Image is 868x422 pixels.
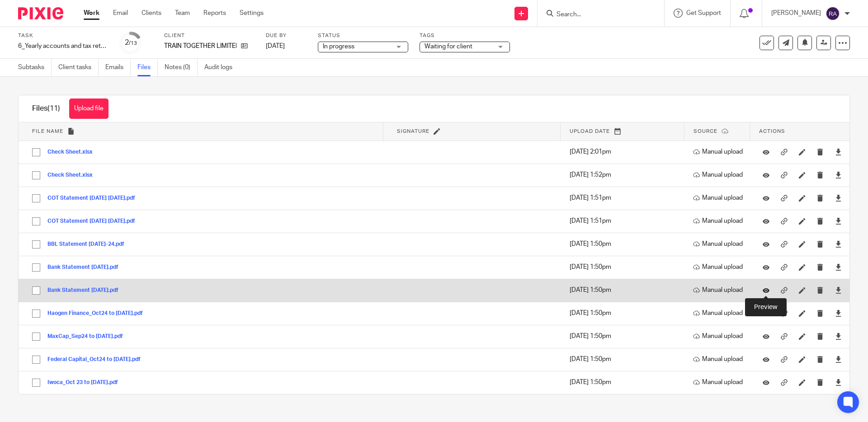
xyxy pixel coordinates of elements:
[204,59,239,76] a: Audit logs
[835,147,842,156] a: Download
[693,355,745,364] p: Manual upload
[47,380,125,386] button: Iwoca_Oct 23 to [DATE].pdf
[28,259,45,276] input: Select
[693,147,745,156] p: Manual upload
[570,263,679,272] p: [DATE] 1:50pm
[47,310,150,317] button: Haogen Finance_Oct24 to [DATE].pdf
[165,59,198,76] a: Notes (0)
[240,9,264,18] a: Settings
[47,241,131,248] button: BBL Statement [DATE]-24.pdf
[693,263,745,272] p: Manual upload
[570,332,679,341] p: [DATE] 1:50pm
[835,332,842,341] a: Download
[835,239,842,249] a: Download
[32,104,60,113] h1: Files
[164,32,255,39] label: Client
[47,149,99,155] button: Check Sheet.xlsx
[570,309,679,318] p: [DATE] 1:50pm
[570,193,679,202] p: [DATE] 1:51pm
[693,309,745,318] p: Manual upload
[570,129,610,134] span: Upload date
[28,144,45,161] input: Select
[759,129,785,134] span: Actions
[835,193,842,202] a: Download
[835,286,842,295] a: Download
[105,59,131,76] a: Emails
[28,167,45,184] input: Select
[47,172,99,178] button: Check Sheet.xlsx
[137,59,158,76] a: Files
[318,32,408,39] label: Status
[28,190,45,207] input: Select
[570,355,679,364] p: [DATE] 1:50pm
[835,263,842,272] a: Download
[570,286,679,295] p: [DATE] 1:50pm
[266,32,307,39] label: Due by
[69,98,108,119] button: Upload file
[556,11,637,19] input: Search
[28,351,45,368] input: Select
[125,38,137,48] div: 2
[826,6,840,21] img: svg%3E
[686,10,721,16] span: Get Support
[771,9,821,18] p: [PERSON_NAME]
[397,129,429,134] span: Signature
[47,195,142,202] button: COT Statement [DATE] [DATE].pdf
[693,170,745,179] p: Manual upload
[570,378,679,387] p: [DATE] 1:50pm
[420,32,510,39] label: Tags
[113,9,128,18] a: Email
[693,129,717,134] span: Source
[28,374,45,391] input: Select
[323,43,354,50] span: In progress
[570,239,679,249] p: [DATE] 1:50pm
[203,9,226,18] a: Reports
[835,216,842,225] a: Download
[835,170,842,179] a: Download
[18,42,108,51] div: 6_Yearly accounts and tax return
[570,170,679,179] p: [DATE] 1:52pm
[84,9,99,18] a: Work
[18,7,63,19] img: Pixie
[47,333,130,340] button: MaxCap_Sep24 to [DATE].pdf
[164,42,236,51] p: TRAIN TOGETHER LIMITED
[18,59,52,76] a: Subtasks
[142,9,161,18] a: Clients
[47,218,142,225] button: COT Statement [DATE] [DATE].pdf
[693,216,745,225] p: Manual upload
[129,41,137,46] small: /13
[693,239,745,249] p: Manual upload
[28,305,45,322] input: Select
[693,193,745,202] p: Manual upload
[58,59,99,76] a: Client tasks
[425,43,472,50] span: Waiting for client
[47,287,125,294] button: Bank Statement [DATE].pdf
[28,213,45,230] input: Select
[835,378,842,387] a: Download
[28,282,45,299] input: Select
[835,309,842,318] a: Download
[32,129,63,134] span: File name
[693,378,745,387] p: Manual upload
[693,332,745,341] p: Manual upload
[18,32,108,39] label: Task
[28,328,45,345] input: Select
[835,355,842,364] a: Download
[47,105,60,112] span: (11)
[570,216,679,225] p: [DATE] 1:51pm
[266,43,285,49] span: [DATE]
[570,147,679,156] p: [DATE] 2:01pm
[693,286,745,295] p: Manual upload
[28,236,45,253] input: Select
[47,264,125,271] button: Bank Statement [DATE].pdf
[175,9,190,18] a: Team
[47,356,147,363] button: Federal Capital_Oct24 to [DATE].pdf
